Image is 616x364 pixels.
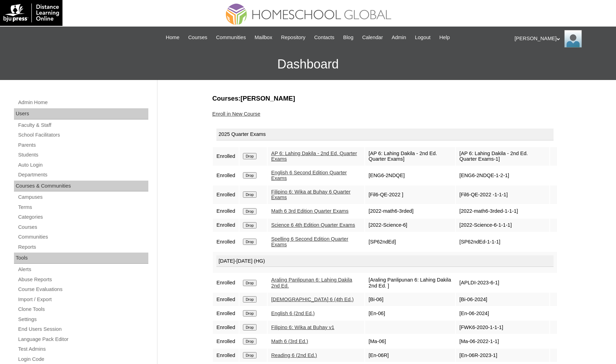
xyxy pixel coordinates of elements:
[271,297,354,302] a: [DEMOGRAPHIC_DATA] 6 (4th Ed.)
[365,205,455,218] td: [2022-math6-3rded]
[3,3,59,22] img: logo-white.png
[456,233,549,251] td: [SP62ndEd-1-1-1]
[17,151,148,159] a: Students
[213,307,239,320] td: Enrolled
[365,349,455,362] td: [En-06R]
[411,34,434,42] a: Logout
[17,98,148,107] a: Admin Home
[17,295,148,304] a: Import / Export
[365,147,455,166] td: [AP 6: Lahing Dakila - 2nd Ed. Quarter Exams]
[281,34,305,42] span: Repository
[365,307,455,320] td: [En-06]
[216,129,554,140] div: 2025 Quarter Exams
[311,34,338,42] a: Contacts
[3,49,613,80] h3: Dashboard
[17,203,148,212] a: Terms
[17,233,148,241] a: Communities
[415,34,431,42] span: Logout
[213,233,239,251] td: Enrolled
[271,222,355,228] a: Science 6 4th Edition Quarter Exams
[456,321,549,334] td: [FWK6-2020-1-1-1]
[456,293,549,306] td: [Bi-06-2024]
[456,166,549,185] td: [ENG6-2NDQE-1-2-1]
[188,34,207,42] span: Courses
[243,172,257,179] input: Drop
[243,222,257,228] input: Drop
[456,219,549,232] td: [2022-Science-6-1-1-1]
[271,325,334,330] a: Filipino 6: Wika at Buhay v1
[388,34,410,42] a: Admin
[213,274,239,292] td: Enrolled
[340,34,357,42] a: Blog
[216,255,554,267] div: [DATE]-[DATE] (HG)
[166,34,179,42] span: Home
[365,166,455,185] td: [ENG6-2NDQE]
[243,310,257,316] input: Drop
[17,305,148,314] a: Clone Tools
[365,293,455,306] td: [Bi-06]
[365,274,455,292] td: [Araling Panlipunan 6: Lahing Dakila 2nd Ed. ]
[251,34,276,42] a: Mailbox
[564,30,582,48] img: Ariane Ebuen
[271,189,350,201] a: Filipino 6: Wika at Buhay 6 Quarter Exams
[392,34,406,42] span: Admin
[14,181,148,192] div: Courses & Communities
[213,166,239,185] td: Enrolled
[359,34,386,42] a: Calendar
[439,34,450,42] span: Help
[243,280,257,286] input: Drop
[213,321,239,334] td: Enrolled
[212,94,558,103] h3: Courses:[PERSON_NAME]
[17,161,148,169] a: Auto Login
[362,34,383,42] span: Calendar
[213,293,239,306] td: Enrolled
[436,34,453,42] a: Help
[243,324,257,330] input: Drop
[365,335,455,348] td: [Ma-06]
[17,265,148,274] a: Alerts
[162,34,183,42] a: Home
[277,34,309,42] a: Repository
[14,253,148,264] div: Tools
[271,338,308,344] a: Math 6 (3rd Ed.)
[365,185,455,204] td: [Fil6-QE-2022 ]
[456,185,549,204] td: [Fil6-QE-2022 -1-1-1]
[213,205,239,218] td: Enrolled
[213,219,239,232] td: Enrolled
[213,147,239,166] td: Enrolled
[365,219,455,232] td: [2022-Science-6]
[243,296,257,303] input: Drop
[456,147,549,166] td: [AP 6: Lahing Dakila - 2nd Ed. Quarter Exams-1]
[213,349,239,362] td: Enrolled
[17,121,148,130] a: Faculty & Staff
[216,34,246,42] span: Communities
[343,34,353,42] span: Blog
[456,205,549,218] td: [2022-math6-3rded-1-1-1]
[456,274,549,292] td: [APLDI-2023-6-1]
[243,153,257,159] input: Drop
[213,34,250,42] a: Communities
[14,108,148,119] div: Users
[17,345,148,354] a: Test Admins
[17,335,148,344] a: Language Pack Editor
[271,311,315,316] a: English 6 (2nd Ed.)
[271,236,348,248] a: Spelling 6 Second Edition Quarter Exams
[17,193,148,202] a: Campuses
[456,335,549,348] td: [Ma-06-2022-1-1]
[212,111,260,117] a: Enroll in New Course
[456,307,549,320] td: [En-06-2024]
[243,208,257,214] input: Drop
[271,170,347,181] a: English 6 Second Edition Quarter Exams
[17,325,148,334] a: End Users Session
[365,233,455,251] td: [SP62ndEd]
[213,185,239,204] td: Enrolled
[271,208,349,214] a: Math 6 3rd Edition Quarter Exams
[271,277,352,289] a: Araling Panlipunan 6: Lahing Dakila 2nd Ed.
[17,213,148,221] a: Categories
[17,275,148,284] a: Abuse Reports
[17,170,148,179] a: Departments
[17,355,148,364] a: Login Code
[213,335,239,348] td: Enrolled
[456,349,549,362] td: [En-06R-2023-1]
[17,315,148,324] a: Settings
